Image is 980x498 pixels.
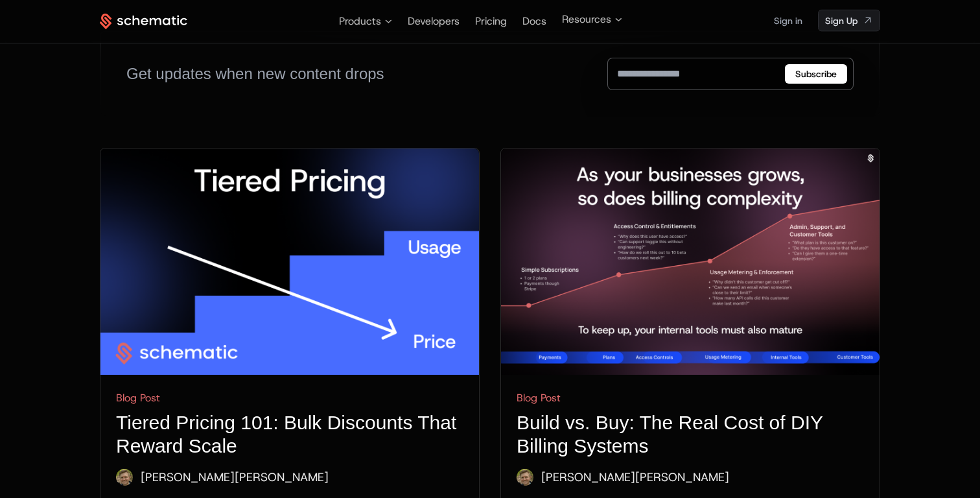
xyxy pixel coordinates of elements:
img: Ryan Echternacht [517,469,533,486]
span: Resources [562,12,611,27]
a: Docs [522,14,546,28]
a: [object Object] [818,10,880,32]
img: Ryan Echternacht [116,469,133,486]
div: Get updates when new content drops [126,64,384,84]
span: Sign Up [825,14,857,27]
div: [PERSON_NAME] [PERSON_NAME] [141,468,329,486]
img: Tiered Pricing [100,148,479,375]
span: Products [339,14,381,29]
div: Blog Post [517,390,864,406]
button: Subscribe [785,64,847,84]
img: As your business grows, so does billing complexity [501,148,880,375]
a: Developers [408,14,460,28]
a: Sign in [774,10,802,31]
div: Blog Post [116,390,463,406]
h1: Tiered Pricing 101: Bulk Discounts That Reward Scale [116,411,463,458]
a: Pricing [475,14,507,28]
h1: Build vs. Buy: The Real Cost of DIY Billing Systems [517,411,864,458]
div: [PERSON_NAME] [PERSON_NAME] [541,468,729,486]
